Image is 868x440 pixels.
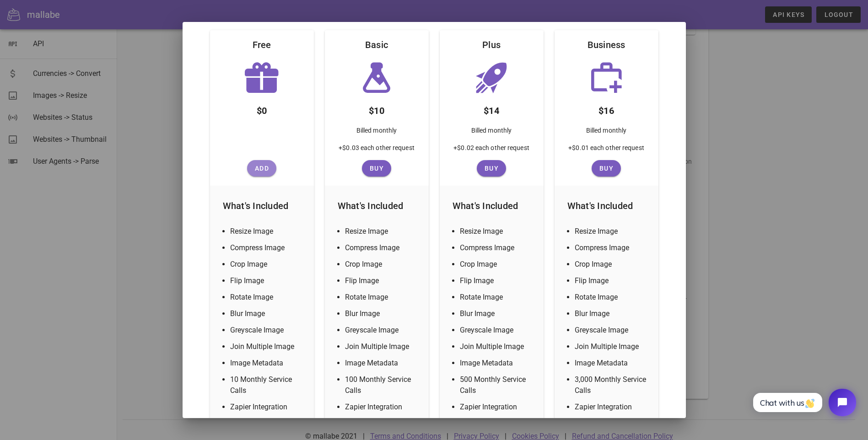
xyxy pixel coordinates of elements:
li: Crop Image [230,259,305,270]
button: Buy [592,160,621,177]
div: $10 [361,96,392,122]
span: Buy [595,165,617,172]
div: $0 [249,96,275,122]
li: Rotate Image [575,292,649,303]
li: Flip Image [345,275,420,286]
li: Join Multiple Image [460,341,534,352]
li: Compress Image [460,242,534,253]
li: Join Multiple Image [575,341,649,352]
li: Flip Image [460,275,534,286]
li: Blur Image [345,308,420,319]
li: Greyscale Image [460,325,534,336]
li: Resize Image [460,226,534,237]
span: Buy [480,165,502,172]
button: Buy [477,160,506,177]
li: Blur Image [230,308,305,319]
div: $14 [476,96,507,122]
li: Greyscale Image [230,325,305,336]
li: Resize Image [230,226,305,237]
div: Billed monthly [464,122,519,143]
li: Greyscale Image [345,325,420,336]
li: Join Multiple Image [230,341,305,352]
li: 500 Monthly Service Calls [460,374,534,396]
li: Blur Image [460,308,534,319]
div: What's Included [445,191,538,220]
li: 3,000 Monthly Service Calls [575,374,649,396]
li: Crop Image [460,259,534,270]
li: Crop Image [575,259,649,270]
button: Add [247,160,276,177]
li: Rotate Image [345,292,420,303]
div: Free [245,30,279,59]
div: +$0.01 each other request [561,143,652,160]
li: 10 Monthly Service Calls [230,374,305,396]
li: Blur Image [575,308,649,319]
li: Compress Image [345,242,420,253]
div: +$0.02 each other request [446,143,537,160]
li: Greyscale Image [575,325,649,336]
li: Zapier Integration [575,402,649,413]
iframe: Tidio Chat [743,381,864,424]
li: Image Metadata [460,358,534,369]
div: Basic [358,30,395,59]
li: 100 Monthly Service Calls [345,374,420,396]
li: Zapier Integration [460,402,534,413]
div: Billed monthly [349,122,404,143]
div: Billed monthly [579,122,634,143]
button: Buy [362,160,391,177]
div: What's Included [216,191,308,220]
li: Join Multiple Image [345,341,420,352]
div: Plus [475,30,508,59]
div: What's Included [330,191,423,220]
div: What's Included [560,191,653,220]
li: Resize Image [345,226,420,237]
li: Flip Image [575,275,649,286]
li: Rotate Image [460,292,534,303]
div: Business [580,30,633,59]
div: +$0.03 each other request [331,143,422,160]
li: Image Metadata [345,358,420,369]
li: Compress Image [230,242,305,253]
li: Crop Image [345,259,420,270]
span: Buy [366,165,388,172]
li: Image Metadata [575,358,649,369]
li: Resize Image [575,226,649,237]
div: $16 [591,96,621,122]
li: Flip Image [230,275,305,286]
li: Rotate Image [230,292,305,303]
li: Zapier Integration [345,402,420,413]
span: Add [251,165,273,172]
li: Image Metadata [230,358,305,369]
li: Compress Image [575,242,649,253]
li: Zapier Integration [230,402,305,413]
